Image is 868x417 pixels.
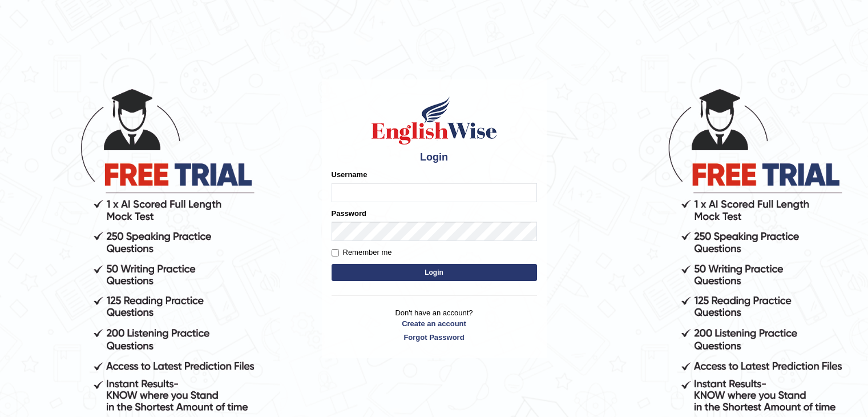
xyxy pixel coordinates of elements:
[332,249,339,256] input: Remember me
[332,208,366,219] label: Password
[332,318,537,329] a: Create an account
[332,307,537,343] p: Don't have an account?
[369,95,499,146] img: Logo of English Wise sign in for intelligent practice with AI
[332,332,537,343] a: Forgot Password
[332,152,537,163] h4: Login
[332,247,392,258] label: Remember me
[332,169,368,180] label: Username
[332,264,537,281] button: Login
